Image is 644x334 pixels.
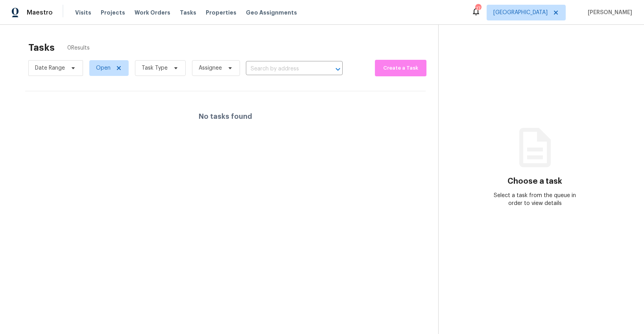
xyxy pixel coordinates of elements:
h3: Choose a task [507,177,562,185]
span: Open [96,64,111,72]
h4: No tasks found [199,113,252,120]
h2: Tasks [28,44,55,52]
span: Maestro [27,9,53,17]
span: Create a Task [379,64,423,73]
button: Open [332,64,343,75]
input: Search by address [246,63,321,75]
span: Assignee [199,64,222,72]
span: 0 Results [67,44,90,52]
div: Select a task from the queue in order to view details [487,192,583,207]
span: Geo Assignments [246,9,297,17]
span: [PERSON_NAME] [585,9,632,17]
span: Work Orders [135,9,170,17]
span: Properties [206,9,236,17]
span: Projects [101,9,125,17]
div: 17 [475,5,481,13]
span: Tasks [180,10,196,15]
span: [GEOGRAPHIC_DATA] [493,9,548,17]
button: Create a Task [375,60,426,76]
span: Visits [75,9,91,17]
span: Date Range [35,64,65,72]
span: Task Type [142,64,168,72]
